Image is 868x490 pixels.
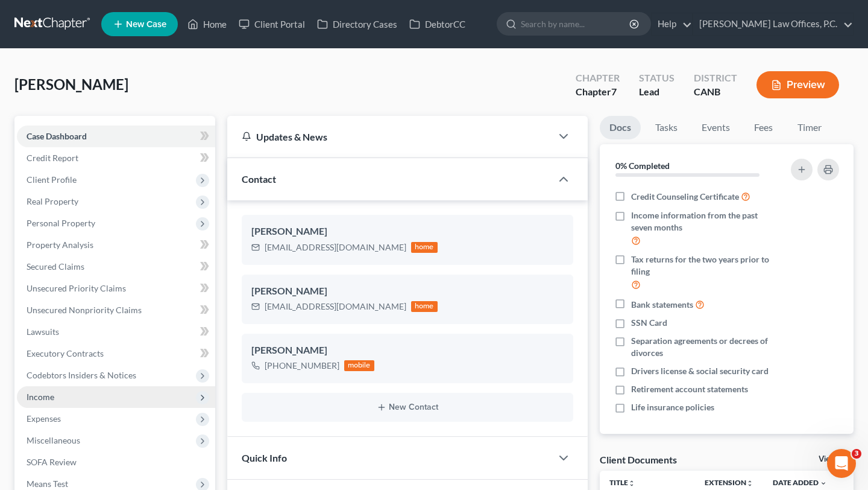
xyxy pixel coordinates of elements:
a: Home [181,13,233,35]
span: Property Analysis [27,240,93,250]
a: Directory Cases [311,13,403,35]
div: [PERSON_NAME] [251,224,564,239]
span: SSN Card [631,317,667,329]
a: Titleunfold_more [609,478,635,487]
a: Help [652,13,692,35]
span: Credit Counseling Certificate [631,191,739,203]
span: Lawsuits [27,326,59,337]
span: Income [27,392,54,402]
div: Lead [639,85,675,99]
div: [EMAIL_ADDRESS][DOMAIN_NAME] [265,241,406,253]
span: Tax returns for the two years prior to filing [631,253,780,278]
a: Executory Contracts [17,343,215,364]
a: Unsecured Nonpriority Claims [17,299,215,321]
span: Drivers license & social security card [631,365,769,377]
span: Means Test [27,479,68,489]
a: Property Analysis [17,234,215,256]
a: View All [819,455,849,463]
div: Status [639,71,675,85]
a: Tasks [646,116,687,139]
a: DebtorCC [403,13,471,35]
span: Expenses [27,413,61,424]
span: Secured Claims [27,261,84,272]
a: [PERSON_NAME] Law Offices, P.C. [693,13,853,35]
a: Timer [788,116,831,139]
span: Retirement account statements [631,383,748,395]
a: Extensionunfold_more [705,478,753,487]
iframe: Intercom live chat [827,449,856,478]
div: [PERSON_NAME] [251,343,564,358]
span: Personal Property [27,218,95,228]
button: New Contact [251,402,564,412]
a: Client Portal [233,13,311,35]
div: Updates & News [242,130,537,143]
span: New Case [126,20,166,29]
a: Date Added expand_more [773,478,827,487]
a: Unsecured Priority Claims [17,278,215,299]
div: District [694,71,737,85]
a: Events [692,116,740,139]
a: Secured Claims [17,256,215,278]
i: expand_more [820,480,827,487]
span: Unsecured Priority Claims [27,283,126,293]
a: SOFA Review [17,451,215,473]
span: Life insurance policies [631,401,714,413]
span: Real Property [27,196,78,206]
span: Separation agreements or decrees of divorces [631,335,780,359]
a: Case Dashboard [17,126,215,147]
span: SOFA Review [27,457,77,467]
span: Income information from the past seven months [631,209,780,234]
span: Quick Info [242,452,287,463]
span: 7 [611,86,617,97]
a: Credit Report [17,147,215,169]
a: Lawsuits [17,321,215,343]
div: [EMAIL_ADDRESS][DOMAIN_NAME] [265,301,406,313]
span: Executory Contracts [27,348,104,358]
span: [PERSON_NAME] [14,75,128,93]
span: 3 [852,449,861,459]
div: Client Documents [600,453,677,466]
a: Docs [600,116,641,139]
div: [PERSON_NAME] [251,284,564,299]
div: CANB [694,85,737,99]
div: home [411,242,438,253]
span: Credit Report [27,153,78,163]
strong: 0% Completed [615,161,670,171]
div: home [411,301,438,312]
a: Fees [744,116,783,139]
span: Client Profile [27,174,77,185]
button: Preview [756,71,839,98]
span: Miscellaneous [27,435,80,445]
span: Unsecured Nonpriority Claims [27,305,142,315]
div: mobile [344,360,374,371]
i: unfold_more [746,480,753,487]
i: unfold_more [628,480,635,487]
span: Case Dashboard [27,131,87,141]
span: Codebtors Insiders & Notices [27,370,136,380]
span: Contact [242,173,276,185]
input: Search by name... [521,13,631,35]
span: Bank statements [631,299,693,311]
div: [PHONE_NUMBER] [265,360,339,372]
div: Chapter [576,71,620,85]
div: Chapter [576,85,620,99]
